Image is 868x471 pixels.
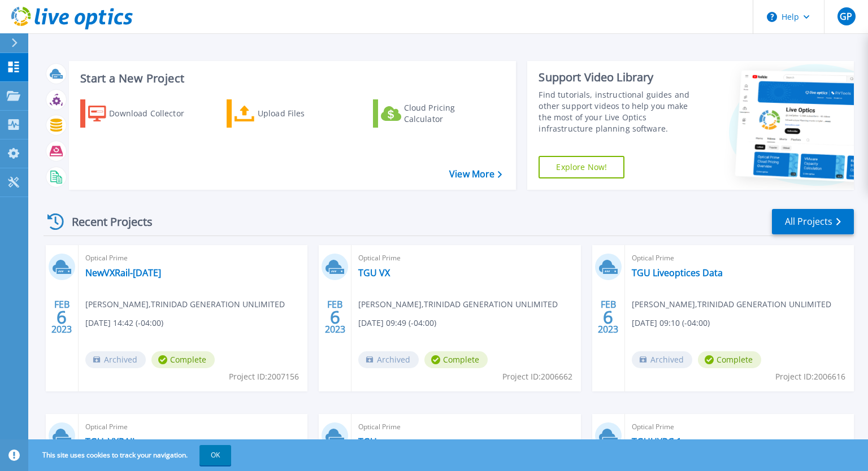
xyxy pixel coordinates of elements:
[539,156,624,178] a: Explore Now!
[258,102,348,125] div: Upload Files
[772,209,854,234] a: All Projects
[80,99,206,128] a: Download Collector
[31,445,231,465] span: This site uses cookies to track your navigation.
[358,436,377,447] a: TGU
[632,351,692,368] span: Archived
[51,296,72,338] div: FEB 2023
[109,102,199,125] div: Download Collector
[698,351,761,368] span: Complete
[57,312,67,322] span: 6
[632,421,847,433] span: Optical Prime
[229,370,299,383] span: Project ID: 2007156
[85,317,163,329] span: [DATE] 14:42 (-04:00)
[44,208,168,236] div: Recent Projects
[775,370,845,383] span: Project ID: 2006616
[85,252,301,264] span: Optical Prime
[85,436,137,447] a: TGU_VXRAIL
[539,89,702,134] div: Find tutorials, instructional guides and other support videos to help you make the most of your L...
[632,252,847,264] span: Optical Prime
[632,298,831,311] span: [PERSON_NAME] , TRINIDAD GENERATION UNLIMITED
[227,99,353,128] a: Upload Files
[404,102,494,125] div: Cloud Pricing Calculator
[632,436,682,447] a: TGUHYPC-1
[80,72,502,85] h3: Start a New Project
[324,296,346,338] div: FEB 2023
[358,267,390,278] a: TGU VX
[85,421,301,433] span: Optical Prime
[632,267,723,278] a: TGU Liveoptices Data
[449,169,502,180] a: View More
[358,317,436,329] span: [DATE] 09:49 (-04:00)
[85,267,161,278] a: NewVXRail-[DATE]
[373,99,499,128] a: Cloud Pricing Calculator
[85,351,146,368] span: Archived
[358,351,419,368] span: Archived
[502,370,572,383] span: Project ID: 2006662
[597,296,619,338] div: FEB 2023
[603,312,613,322] span: 6
[85,298,285,311] span: [PERSON_NAME] , TRINIDAD GENERATION UNLIMITED
[424,351,488,368] span: Complete
[539,70,702,85] div: Support Video Library
[632,317,710,329] span: [DATE] 09:10 (-04:00)
[358,252,574,264] span: Optical Prime
[199,445,231,465] button: OK
[151,351,215,368] span: Complete
[358,298,558,311] span: [PERSON_NAME] , TRINIDAD GENERATION UNLIMITED
[840,12,852,21] span: GP
[358,421,574,433] span: Optical Prime
[330,312,340,322] span: 6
